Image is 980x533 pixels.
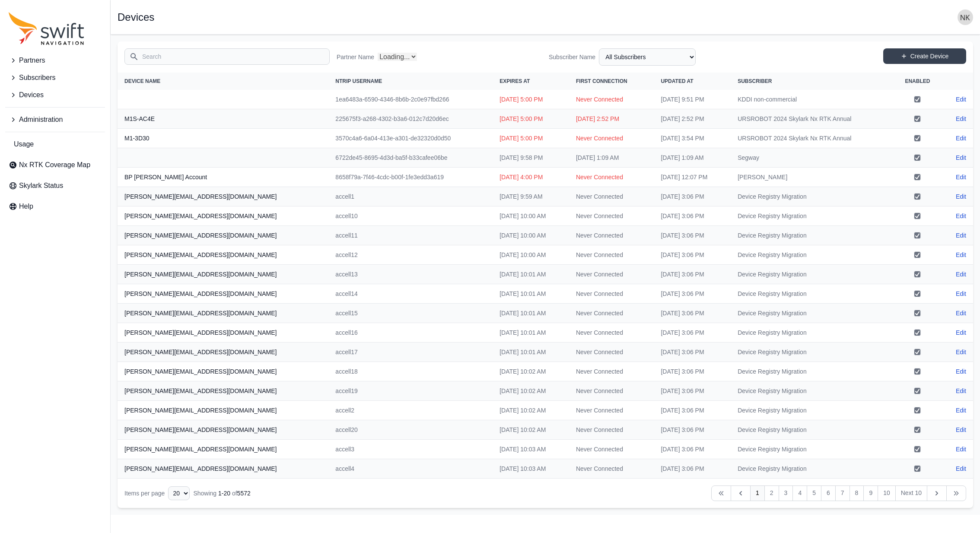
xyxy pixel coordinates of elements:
td: Device Registry Migration [731,343,893,362]
td: Never Connected [569,459,654,479]
th: Device Name [118,73,328,90]
button: Partners [5,52,105,69]
th: [PERSON_NAME][EMAIL_ADDRESS][DOMAIN_NAME] [118,440,328,459]
td: [DATE] 10:01 AM [493,343,569,362]
td: [DATE] 10:00 AM [493,226,569,245]
td: [DATE] 3:06 PM [654,343,731,362]
a: 7 [835,485,850,501]
td: [PERSON_NAME] [731,168,893,187]
a: Next 10 [895,485,927,501]
td: Device Registry Migration [731,381,893,401]
td: [DATE] 1:09 AM [654,148,731,168]
td: [DATE] 10:01 AM [493,304,569,323]
td: [DATE] 3:06 PM [654,401,731,420]
th: [PERSON_NAME][EMAIL_ADDRESS][DOMAIN_NAME] [118,265,328,284]
td: Never Connected [569,401,654,420]
th: M1-3D30 [118,129,328,148]
td: accell20 [328,420,493,440]
span: Updated At [661,78,693,84]
a: 3 [779,485,793,501]
td: Device Registry Migration [731,245,893,265]
td: accell18 [328,362,493,381]
span: Devices [19,90,44,100]
td: Segway [731,148,893,168]
a: Create Device [883,48,966,64]
td: [DATE] 12:07 PM [654,168,731,187]
a: 5 [807,485,821,501]
td: Never Connected [569,284,654,304]
th: [PERSON_NAME][EMAIL_ADDRESS][DOMAIN_NAME] [118,323,328,343]
a: Nx RTK Coverage Map [5,156,105,174]
a: Edit [956,270,966,279]
h1: Devices [118,12,154,22]
a: Edit [956,367,966,376]
th: [PERSON_NAME][EMAIL_ADDRESS][DOMAIN_NAME] [118,343,328,362]
th: [PERSON_NAME][EMAIL_ADDRESS][DOMAIN_NAME] [118,459,328,479]
td: [DATE] 10:02 AM [493,381,569,401]
td: accell2 [328,401,493,420]
td: accell1 [328,187,493,206]
a: Help [5,198,105,215]
td: URSROBOT 2024 Skylark Nx RTK Annual [731,129,893,148]
button: Administration [5,111,105,128]
td: Device Registry Migration [731,459,893,479]
td: 3570c4a6-6a04-413e-a301-de32320d0d50 [328,129,493,148]
span: 1 - 20 [218,490,230,497]
td: [DATE] 10:02 AM [493,420,569,440]
td: Device Registry Migration [731,226,893,245]
td: 8658f79a-7f46-4cdc-b00f-1fe3edd3a619 [328,168,493,187]
td: 225675f3-a268-4302-b3a6-012c7d20d6ec [328,109,493,129]
th: Enabled [893,73,942,90]
a: Edit [956,464,966,473]
td: [DATE] 5:00 PM [493,129,569,148]
span: Items per page [124,490,165,497]
a: 4 [792,485,807,501]
td: Never Connected [569,362,654,381]
td: [DATE] 3:06 PM [654,420,731,440]
th: [PERSON_NAME][EMAIL_ADDRESS][DOMAIN_NAME] [118,187,328,206]
th: [PERSON_NAME][EMAIL_ADDRESS][DOMAIN_NAME] [118,381,328,401]
th: NTRIP Username [328,73,493,90]
td: accell13 [328,265,493,284]
a: 1 [750,485,765,501]
a: Skylark Status [5,177,105,194]
td: accell14 [328,284,493,304]
a: 8 [850,485,864,501]
a: Edit [956,251,966,259]
td: [DATE] 10:03 AM [493,459,569,479]
th: [PERSON_NAME][EMAIL_ADDRESS][DOMAIN_NAME] [118,284,328,304]
td: Device Registry Migration [731,206,893,226]
span: First Connection [576,78,627,84]
a: Edit [956,173,966,181]
td: Device Registry Migration [731,187,893,206]
td: [DATE] 2:52 PM [569,109,654,129]
td: [DATE] 3:06 PM [654,187,731,206]
span: Subscribers [19,73,55,83]
th: BP [PERSON_NAME] Account [118,168,328,187]
a: Edit [956,192,966,201]
td: [DATE] 3:06 PM [654,304,731,323]
td: Never Connected [569,90,654,109]
a: 2 [764,485,779,501]
td: [DATE] 3:54 PM [654,129,731,148]
button: Subscribers [5,69,105,86]
nav: Table navigation [118,479,973,508]
span: Partners [19,55,45,66]
td: accell17 [328,343,493,362]
a: 9 [863,485,878,501]
a: Edit [956,387,966,395]
label: Subscriber Name [549,53,595,61]
td: [DATE] 3:06 PM [654,381,731,401]
th: [PERSON_NAME][EMAIL_ADDRESS][DOMAIN_NAME] [118,401,328,420]
th: [PERSON_NAME][EMAIL_ADDRESS][DOMAIN_NAME] [118,420,328,440]
td: [DATE] 10:01 AM [493,265,569,284]
td: [DATE] 10:00 AM [493,206,569,226]
a: Edit [956,231,966,240]
a: Edit [956,114,966,123]
td: [DATE] 3:06 PM [654,284,731,304]
td: Never Connected [569,206,654,226]
td: [DATE] 3:06 PM [654,265,731,284]
td: Device Registry Migration [731,304,893,323]
th: Subscriber [731,73,893,90]
td: Device Registry Migration [731,420,893,440]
